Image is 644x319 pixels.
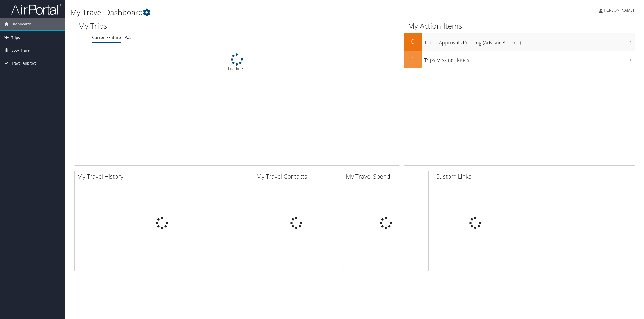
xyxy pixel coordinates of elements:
[424,54,635,64] h3: Trips Missing Hotels
[346,172,428,181] h2: My Travel Spend
[70,7,450,18] h1: My Travel Dashboard
[74,53,400,72] div: Loading...
[11,31,20,44] span: Trips
[404,51,635,68] a: 1Trips Missing Hotels
[404,55,422,63] h2: 1
[603,7,634,13] span: [PERSON_NAME]
[404,21,635,31] h1: My Action Items
[256,172,339,181] h2: My Travel Contacts
[125,35,133,40] a: Past
[92,35,121,40] a: Current/Future
[599,3,639,18] a: [PERSON_NAME]
[404,37,422,46] h2: 0
[424,37,635,46] h3: Travel Approvals Pending (Advisor Booked)
[11,18,32,30] span: Dashboards
[77,172,249,181] h2: My Travel History
[404,33,635,51] a: 0Travel Approvals Pending (Advisor Booked)
[11,57,38,70] span: Travel Approval
[435,172,518,181] h2: Custom Links
[11,44,31,57] span: Book Travel
[11,3,61,15] img: airportal-logo.png
[78,21,260,31] h1: My Trips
